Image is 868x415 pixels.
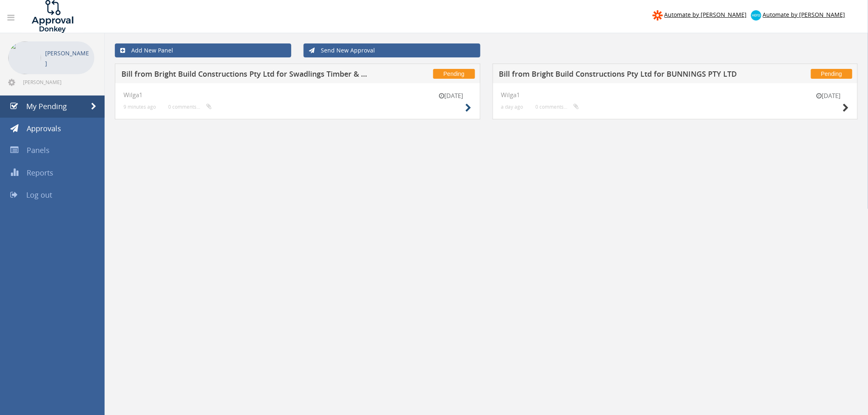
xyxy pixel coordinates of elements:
h4: Wilga1 [123,91,472,98]
small: 0 comments... [536,104,579,110]
img: xero-logo.png [751,10,761,21]
a: Send New Approval [304,43,480,57]
span: My Pending [26,101,67,111]
img: zapier-logomark.png [653,10,663,21]
a: Add New Panel [115,43,291,57]
p: [PERSON_NAME] [45,48,90,68]
h5: Bill from Bright Build Constructions Pty Ltd for BUNNINGS PTY LTD [499,70,746,80]
small: 9 minutes ago [123,104,156,110]
small: [DATE] [431,91,472,100]
span: Pending [811,69,852,79]
span: [PERSON_NAME][EMAIL_ADDRESS][DOMAIN_NAME] [23,79,93,85]
span: Automate by [PERSON_NAME] [763,11,845,18]
small: a day ago [501,104,523,110]
span: Log out [26,190,52,200]
small: [DATE] [808,91,849,100]
small: 0 comments... [168,104,212,110]
span: Approvals [27,123,61,133]
span: Automate by [PERSON_NAME] [665,11,747,18]
span: Reports [27,168,53,178]
h4: Wilga1 [501,91,850,98]
span: Panels [27,145,50,155]
span: Pending [433,69,475,79]
h5: Bill from Bright Build Constructions Pty Ltd for Swadlings Timber & Hardware [121,70,368,80]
